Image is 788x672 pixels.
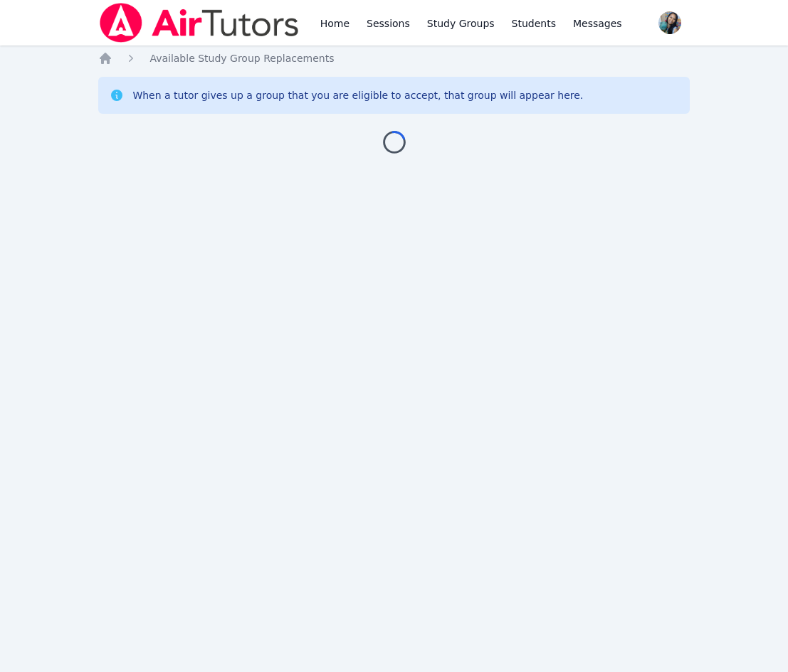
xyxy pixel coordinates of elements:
span: Messages [573,16,622,31]
nav: Breadcrumb [98,51,689,65]
img: Air Tutors [98,3,300,43]
div: When a tutor gives up a group that you are eligible to accept, that group will appear here. [132,88,583,102]
a: Available Study Group Replacements [149,51,334,65]
span: Available Study Group Replacements [149,53,334,64]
